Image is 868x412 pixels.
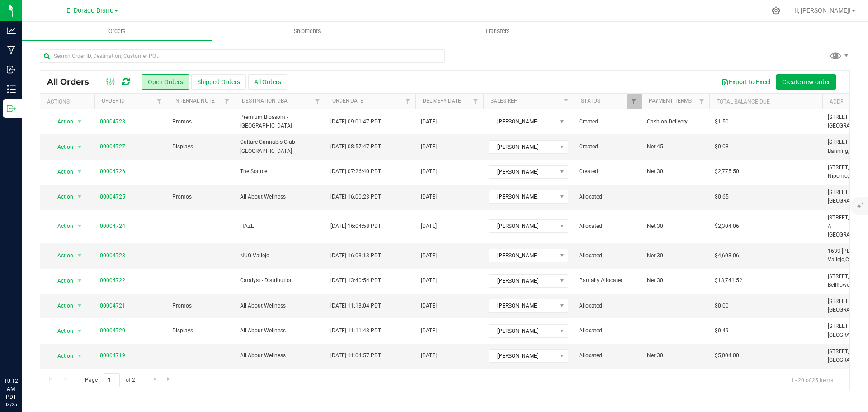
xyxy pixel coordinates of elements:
span: Action [49,275,74,287]
span: HAZE [240,222,320,231]
iframe: Resource center unread badge [27,338,38,349]
span: $0.00 [715,302,729,310]
span: Action [49,166,74,178]
span: [DATE] 11:11:48 PDT [330,327,381,335]
span: [DATE] 09:01:47 PDT [330,118,381,126]
inline-svg: Inventory [7,85,16,94]
span: El Dorado Distro [66,7,113,14]
a: Filter [559,94,574,109]
span: Allocated [579,193,636,201]
span: Allocated [579,222,636,231]
a: 00004728 [100,118,125,126]
span: Action [49,325,74,337]
span: [DATE] [421,167,437,176]
span: Allocated [579,302,636,310]
span: All About Wellness [240,351,320,360]
span: [PERSON_NAME] [489,141,557,153]
span: select [74,166,85,178]
span: Action [49,190,74,203]
span: Culture Cannabis Club - [GEOGRAPHIC_DATA] [240,138,320,155]
span: [DATE] [421,302,437,310]
a: Filter [401,94,415,109]
span: Bellflower, [828,282,852,288]
span: $4,608.06 [715,251,739,260]
a: Sales Rep [491,98,518,104]
span: Action [49,249,74,262]
span: Banning, [828,148,849,154]
inline-svg: Manufacturing [7,46,16,55]
a: Filter [694,94,709,109]
span: Allocated [579,351,636,360]
span: Page of 2 [77,373,142,387]
span: [PERSON_NAME] [489,325,557,337]
span: [DATE] 11:13:04 PDT [330,302,381,310]
span: CA [849,148,856,154]
span: select [74,275,85,287]
span: All About Wellness [240,327,320,335]
span: Orders [96,27,138,35]
div: Manage settings [770,6,782,15]
button: Open Orders [142,74,189,90]
th: Total Balance Due [709,94,822,109]
a: Filter [627,94,642,109]
a: Payment Terms [649,98,692,104]
inline-svg: Outbound [7,104,16,113]
span: NUG Vallejo [240,251,320,260]
span: $0.65 [715,193,729,201]
span: [PERSON_NAME] [489,220,557,232]
span: select [74,115,85,128]
span: [DATE] 13:40:54 PDT [330,276,381,285]
span: [DATE] 16:03:13 PDT [330,251,381,260]
span: $2,304.06 [715,222,739,231]
span: Create new order [782,78,830,85]
a: 00004723 [100,251,125,260]
a: Go to the next page [148,373,161,385]
span: select [74,141,85,153]
span: Action [49,299,74,312]
a: Transfers [402,22,593,41]
button: All Orders [248,74,287,90]
span: CA [849,173,856,179]
span: Action [49,115,74,128]
span: Net 30 [647,351,704,360]
input: 1 [104,373,120,387]
span: Allocated [579,251,636,260]
span: $0.49 [715,327,729,335]
span: select [74,350,85,362]
span: Catalyst - Distribution [240,276,320,285]
span: [DATE] [421,118,437,126]
button: Export to Excel [716,74,776,90]
a: Filter [152,94,167,109]
iframe: Resource center [9,340,36,367]
span: [PERSON_NAME] [489,249,557,262]
span: select [74,190,85,203]
span: [PERSON_NAME] [489,166,557,178]
span: [DATE] [421,351,437,360]
a: 00004720 [100,327,125,335]
div: Actions [47,99,91,105]
span: [DATE] 08:57:47 PDT [330,142,381,151]
span: $5,004.00 [715,351,739,360]
span: Created [579,167,636,176]
span: Promos [172,302,192,310]
span: Displays [172,327,193,335]
a: 00004719 [100,351,125,360]
a: 00004727 [100,142,125,151]
span: Created [579,142,636,151]
inline-svg: Analytics [7,26,16,35]
span: [DATE] [421,193,437,201]
span: Net 45 [647,142,704,151]
a: Status [581,98,600,104]
span: Cash on Delivery [647,118,704,126]
a: Internal Note [174,98,215,104]
span: Net 30 [647,222,704,231]
span: [DATE] [421,327,437,335]
span: Action [49,220,74,232]
span: All About Wellness [240,193,320,201]
span: Displays [172,142,193,151]
span: [DATE] [421,251,437,260]
input: Search Order ID, Destination, Customer PO... [40,49,445,63]
span: Allocated [579,327,636,335]
span: Shipments [282,27,333,35]
a: Filter [310,94,325,109]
